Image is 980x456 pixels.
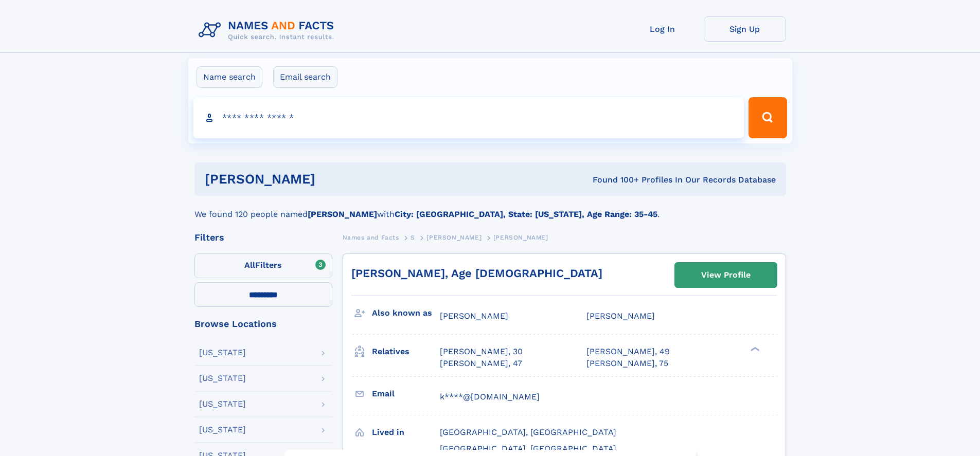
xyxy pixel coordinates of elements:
[440,444,616,453] span: [GEOGRAPHIC_DATA], [GEOGRAPHIC_DATA]
[199,374,246,382] div: [US_STATE]
[194,253,332,278] label: Filters
[308,209,377,219] b: [PERSON_NAME]
[372,304,440,322] h3: Also known as
[273,66,337,88] label: Email search
[454,174,776,186] div: Found 100+ Profiles In Our Records Database
[411,231,415,244] a: S
[426,231,482,244] a: [PERSON_NAME]
[749,97,787,138] button: Search Button
[440,427,616,437] span: [GEOGRAPHIC_DATA], [GEOGRAPHIC_DATA]
[395,209,657,219] b: City: [GEOGRAPHIC_DATA], State: [US_STATE], Age Range: 35-45
[194,16,343,44] img: Logo Names and Facts
[586,311,655,321] span: [PERSON_NAME]
[351,267,602,280] a: [PERSON_NAME], Age [DEMOGRAPHIC_DATA]
[411,234,415,241] span: S
[199,349,246,357] div: [US_STATE]
[586,346,670,357] a: [PERSON_NAME], 49
[193,97,744,138] input: search input
[440,346,523,357] a: [PERSON_NAME], 30
[194,319,332,329] div: Browse Locations
[675,263,777,287] a: View Profile
[586,358,668,369] a: [PERSON_NAME], 75
[440,311,508,321] span: [PERSON_NAME]
[372,424,440,441] h3: Lived in
[372,385,440,403] h3: Email
[748,346,760,353] div: ❯
[199,426,246,434] div: [US_STATE]
[194,233,332,242] div: Filters
[621,16,704,42] a: Log In
[704,16,786,42] a: Sign Up
[440,358,522,369] a: [PERSON_NAME], 47
[205,173,454,186] h1: [PERSON_NAME]
[199,400,246,408] div: [US_STATE]
[493,234,548,241] span: [PERSON_NAME]
[372,343,440,360] h3: Relatives
[194,196,786,221] div: We found 120 people named with .
[244,260,255,270] span: All
[426,234,482,241] span: [PERSON_NAME]
[197,66,262,88] label: Name search
[343,231,399,244] a: Names and Facts
[701,263,751,287] div: View Profile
